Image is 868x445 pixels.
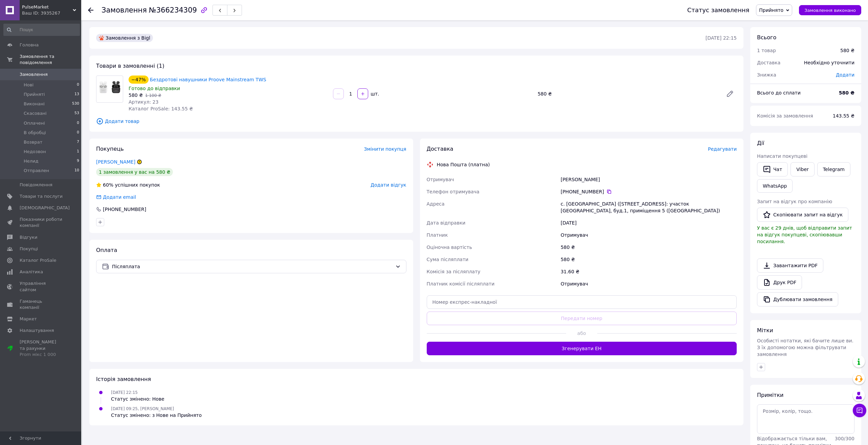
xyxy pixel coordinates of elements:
[95,194,137,200] div: Додати email
[20,298,63,311] span: Гаманець компанії
[24,120,45,126] span: Оплачені
[145,93,161,98] span: 1 100 ₴
[74,91,79,98] span: 13
[20,352,63,358] div: Prom мікс 1 000
[129,106,193,111] span: Каталог ProSale: 143.55 ₴
[20,193,63,199] span: Товари та послуги
[22,10,81,16] div: Ваш ID: 3935267
[800,55,859,70] div: Необхідно уточнити
[759,7,783,13] span: Прийнято
[757,258,823,273] a: Завантажити PDF
[72,101,79,107] span: 530
[427,257,469,262] span: Сума післяплати
[757,327,773,334] span: Мітки
[102,206,147,213] div: [PHONE_NUMBER]
[757,179,793,193] a: WhatsApp
[427,201,445,207] span: Адреса
[20,339,63,358] span: [PERSON_NAME] та рахунки
[96,78,123,100] img: Бездротові навушники Proove Mainstream TWS
[559,198,738,217] div: с. [GEOGRAPHIC_DATA] ([STREET_ADDRESS]: участок [GEOGRAPHIC_DATA], буд.1, приміщення 5 ([GEOGRAPH...
[853,404,866,417] button: Чат з покупцем
[369,90,380,97] div: шт.
[88,7,93,14] div: Повернутися назад
[20,205,70,211] span: [DEMOGRAPHIC_DATA]
[24,91,45,98] span: Прийняті
[24,158,39,164] span: Нелид
[20,257,56,263] span: Каталог ProSale
[708,146,737,152] span: Редагувати
[840,47,854,54] div: 580 ₴
[706,35,737,41] time: [DATE] 22:15
[96,146,124,152] span: Покупець
[96,247,117,253] span: Оплата
[24,168,49,174] span: Отправлен
[77,139,79,145] span: 7
[427,146,453,152] span: Доставка
[427,220,466,226] span: Дата відправки
[111,406,174,411] span: [DATE] 09:25, [PERSON_NAME]
[24,139,42,145] span: Возврат
[427,245,472,250] span: Оціночна вартість
[20,71,48,78] span: Замовлення
[96,376,151,382] span: Історія замовлення
[559,253,738,266] div: 580 ₴
[799,5,861,15] button: Замовлення виконано
[129,92,143,98] span: 580 ₴
[559,278,738,290] div: Отримувач
[757,199,832,204] span: Запит на відгук про компанію
[24,101,45,107] span: Виконані
[96,63,164,69] span: Товари в замовленні (1)
[20,269,43,275] span: Аналітика
[150,77,266,82] a: Бездротові навушники Proove Mainstream TWS
[804,8,856,13] span: Замовлення виконано
[111,396,164,402] div: Статус змінено: Нове
[20,234,37,240] span: Відгуки
[129,76,149,84] div: −47%
[24,130,46,136] span: В обробці
[20,327,54,334] span: Налаштування
[757,162,788,176] button: Чат
[20,246,38,252] span: Покупці
[427,189,480,194] span: Телефон отримувача
[20,182,52,188] span: Повідомлення
[757,275,802,290] a: Друк PDF
[77,130,79,136] span: 0
[427,177,454,182] span: Отримувач
[757,90,801,96] span: Всього до сплати
[102,194,137,200] div: Додати email
[77,120,79,126] span: 0
[757,72,776,78] span: Знижка
[559,173,738,186] div: [PERSON_NAME]
[96,118,737,125] span: Додати товар
[103,182,113,188] span: 60%
[77,149,79,155] span: 1
[74,110,79,116] span: 53
[77,82,79,88] span: 0
[96,34,153,42] div: Замовлення з Bigl
[3,24,80,36] input: Пошук
[427,232,448,238] span: Платник
[427,281,495,287] span: Платник комісії післяплати
[561,188,737,195] div: [PHONE_NUMBER]
[566,330,597,337] span: або
[687,7,750,14] div: Статус замовлення
[129,86,180,91] span: Готово до відправки
[24,110,47,116] span: Скасовані
[427,342,737,355] button: Згенерувати ЕН
[427,269,481,274] span: Комісія за післяплату
[791,162,814,176] a: Viber
[757,225,852,244] span: У вас є 29 днів, щоб відправити запит на відгук покупцеві, скопіювавши посилання.
[129,99,158,105] span: Артикул: 23
[111,390,138,395] span: [DATE] 22:15
[757,208,848,222] button: Скопіювати запит на відгук
[757,153,807,159] span: Написати покупцеві
[111,412,202,419] div: Статус змінено: з Нове на Прийнято
[757,34,776,41] span: Всього
[102,6,147,14] span: Замовлення
[427,295,737,309] input: Номер експрес-накладної
[535,89,720,99] div: 580 ₴
[835,436,854,441] span: 300 / 300
[22,4,73,10] span: PulseMarket
[836,72,854,78] span: Додати
[20,216,63,229] span: Показники роботи компанії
